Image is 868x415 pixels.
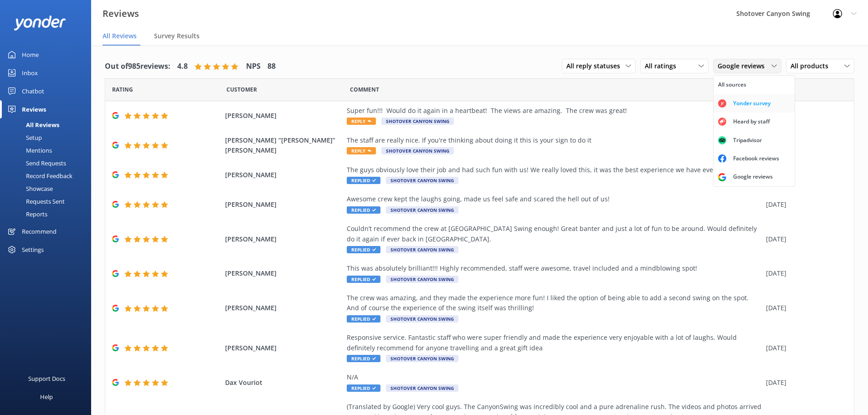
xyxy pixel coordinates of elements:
a: Mentions [5,144,91,157]
div: Help [40,388,53,406]
div: Facebook reviews [726,154,786,163]
h4: NPS [246,61,261,72]
span: All reply statuses [566,61,626,71]
div: Reviews [22,100,46,118]
div: [DATE] [766,140,842,150]
div: Responsive service. Fantastic staff who were super friendly and made the experience very enjoyabl... [347,333,761,353]
span: [PERSON_NAME] [225,268,343,278]
div: Inbox [22,64,38,82]
div: The guys obviously love their job and had such fun with us! We really loved this, it was the best... [347,165,761,175]
div: Google reviews [726,172,780,181]
div: All Reviews [5,118,59,131]
h3: Reviews [103,6,139,21]
div: Yonder survey [726,99,777,108]
span: Shotover Canyon Swing [386,206,458,214]
div: All sources [718,80,746,89]
span: Replied [347,177,380,184]
div: [DATE] [766,378,842,388]
div: [DATE] [766,343,842,353]
span: Shotover Canyon Swing [386,177,458,184]
span: All ratings [645,61,682,71]
a: Record Feedback [5,169,91,182]
span: Shotover Canyon Swing [386,246,458,253]
a: Reports [5,208,91,220]
div: [DATE] [766,268,842,278]
div: Send Requests [5,157,66,169]
div: Record Feedback [5,169,72,182]
div: Settings [22,241,44,259]
span: [PERSON_NAME] [225,200,343,210]
span: [PERSON_NAME] “[PERSON_NAME]” [PERSON_NAME] [225,135,343,156]
div: N/A [347,372,761,382]
span: Reply [347,147,376,154]
h4: 88 [267,61,276,72]
span: Shotover Canyon Swing [386,315,458,323]
span: Dax Vouriot [225,378,343,388]
span: Replied [347,206,380,214]
span: Date [226,85,257,94]
span: Date [112,85,133,94]
div: Recommend [22,222,56,241]
h4: 4.8 [177,61,188,72]
div: Setup [5,131,42,144]
a: Requests Sent [5,195,91,208]
div: Heard by staff [726,117,777,126]
a: Showcase [5,182,91,195]
span: Survey Results [154,31,200,41]
span: Google reviews [718,61,770,71]
span: [PERSON_NAME] [225,234,343,244]
div: Support Docs [28,369,65,388]
span: [PERSON_NAME] [225,111,343,121]
div: Awesome crew kept the laughs going, made us feel safe and scared the hell out of us! [347,194,761,204]
span: Shotover Canyon Swing [386,384,458,392]
a: Send Requests [5,157,91,169]
span: Shotover Canyon Swing [381,118,454,125]
span: Shotover Canyon Swing [381,147,454,154]
h4: Out of 985 reviews: [105,61,170,72]
div: Tripadvisor [726,136,769,145]
a: All Reviews [5,118,91,131]
span: Replied [347,384,380,392]
span: [PERSON_NAME] [225,170,343,180]
div: [DATE] [766,200,842,210]
div: Home [22,46,39,64]
span: All products [791,61,834,71]
div: [DATE] [766,303,842,313]
span: Replied [347,246,380,253]
div: This was absolutely brilliant!!! Highly recommended, staff were awesome, travel included and a mi... [347,263,761,273]
span: [PERSON_NAME] [225,303,343,313]
span: Replied [347,355,380,362]
div: [DATE] [766,111,842,121]
img: yonder-white-logo.png [14,15,66,31]
div: The crew was amazing, and they made the experience more fun! I liked the option of being able to ... [347,293,761,313]
span: Question [350,85,379,94]
span: [PERSON_NAME] [225,343,343,353]
span: Replied [347,276,380,283]
div: The staff are really nice. If you're thinking about doing it this is your sign to do it [347,135,761,145]
span: Shotover Canyon Swing [386,276,458,283]
span: All Reviews [103,31,137,41]
div: Super fun!!! Would do it again in a heartbeat! The views are amazing. The crew was great! [347,106,761,116]
div: Reports [5,208,47,220]
span: Reply [347,118,376,125]
div: [DATE] [766,170,842,180]
span: Shotover Canyon Swing [386,355,458,362]
div: Mentions [5,144,52,157]
div: Chatbot [22,82,44,100]
div: Showcase [5,182,53,195]
span: Replied [347,315,380,323]
a: Setup [5,131,91,144]
div: Couldn’t recommend the crew at [GEOGRAPHIC_DATA] Swing enough! Great banter and just a lot of fun... [347,224,761,244]
div: [DATE] [766,234,842,244]
div: Requests Sent [5,195,65,208]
